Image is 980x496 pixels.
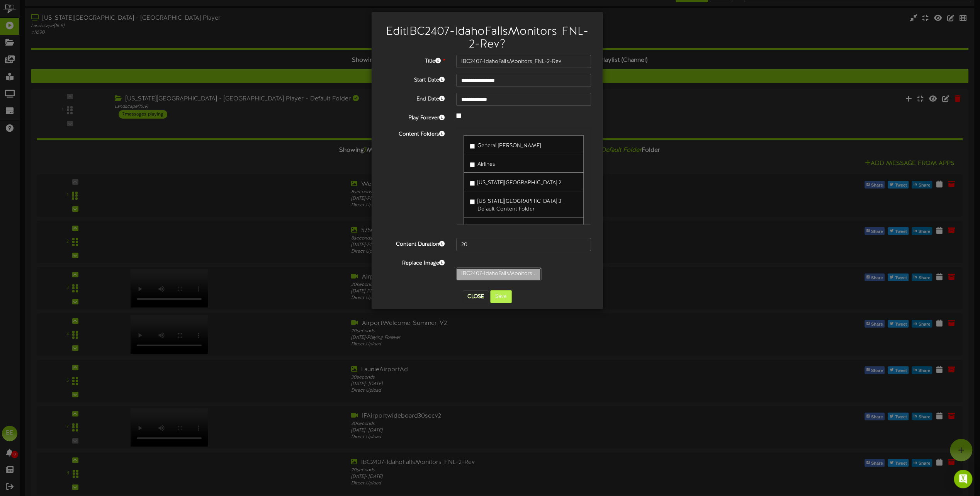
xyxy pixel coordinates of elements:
span: General [PERSON_NAME] [477,143,540,149]
label: Start Date [377,74,450,84]
div: Open Intercom Messenger [954,470,972,488]
span: [US_STATE][GEOGRAPHIC_DATA] 3 - Default Content Folder [477,199,565,212]
label: Content Duration [377,238,450,248]
input: 15 [456,238,591,251]
label: Title [377,55,450,65]
input: Title [456,55,591,68]
input: Airlines [470,162,475,167]
label: Replace Image [377,257,450,267]
span: [US_STATE][GEOGRAPHIC_DATA] 2 [477,180,561,186]
button: Close [463,290,489,303]
input: [US_STATE][GEOGRAPHIC_DATA] 2 [470,181,475,186]
input: [US_STATE][GEOGRAPHIC_DATA] 3 - Default Content Folder [470,199,475,204]
h2: Edit IBC2407-IdahoFallsMonitors_FNL-2-Rev ? [383,25,591,51]
span: Airlines [477,161,495,167]
label: Play Forever [377,112,450,122]
input: General [PERSON_NAME] [470,144,475,149]
label: End Date [377,93,450,103]
button: Save [490,290,512,303]
label: Content Folders [377,128,450,138]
